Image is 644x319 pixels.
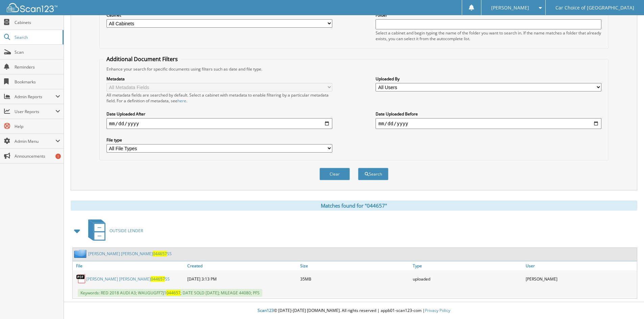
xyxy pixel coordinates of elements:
[76,274,86,284] img: PDF.png
[425,308,450,313] a: Privacy Policy
[358,168,388,180] button: Search
[299,261,411,270] a: Size
[15,109,55,114] span: User Reports
[71,201,637,211] div: Matches found for "044657"
[491,6,529,10] span: [PERSON_NAME]
[376,118,601,129] input: end
[319,168,350,180] button: Clear
[166,290,181,296] span: 044657
[106,137,332,143] label: File type
[411,261,524,270] a: Type
[186,272,299,286] div: [DATE] 3:13 PM
[258,308,274,313] span: Scan123
[86,276,170,282] a: [PERSON_NAME] [PERSON_NAME]044657SS
[376,76,601,82] label: Uploaded By
[15,79,60,85] span: Bookmarks
[15,34,59,40] span: Search
[78,289,262,297] span: Keywords: RED 2018 AUDI A3; WAUGUGFF7J1 ; DATE SOLD [DATE]; MILEAGE 44080; PFS
[15,153,60,159] span: Announcements
[73,261,186,270] a: File
[84,217,143,244] a: OUTSIDE LENDER
[103,66,605,72] div: Enhance your search for specific documents using filters such as date and file type.
[15,49,60,55] span: Scan
[103,55,181,63] legend: Additional Document Filters
[376,111,601,117] label: Date Uploaded Before
[151,276,165,282] span: 044657
[15,20,60,25] span: Cabinets
[55,154,61,159] div: 1
[74,249,88,258] img: folder2.png
[15,138,55,144] span: Admin Menu
[524,272,637,286] div: [PERSON_NAME]
[106,118,332,129] input: start
[555,6,634,10] span: Car Choice of [GEOGRAPHIC_DATA]
[106,111,332,117] label: Date Uploaded After
[186,261,299,270] a: Created
[106,92,332,104] div: All metadata fields are searched by default. Select a cabinet with metadata to enable filtering b...
[153,251,167,257] span: 044657
[110,228,143,234] span: OUTSIDE LENDER
[299,272,411,286] div: 35MB
[88,251,172,257] a: [PERSON_NAME] [PERSON_NAME]044657SS
[411,272,524,286] div: uploaded
[7,3,57,12] img: scan123-logo-white.svg
[376,30,601,42] div: Select a cabinet and begin typing the name of the folder you want to search in. If the name match...
[15,64,60,70] span: Reminders
[524,261,637,270] a: User
[64,302,644,319] div: © [DATE]-[DATE] [DOMAIN_NAME]. All rights reserved | appb01-scan123-com |
[15,94,55,100] span: Admin Reports
[15,124,60,129] span: Help
[177,98,186,104] a: here
[106,76,332,82] label: Metadata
